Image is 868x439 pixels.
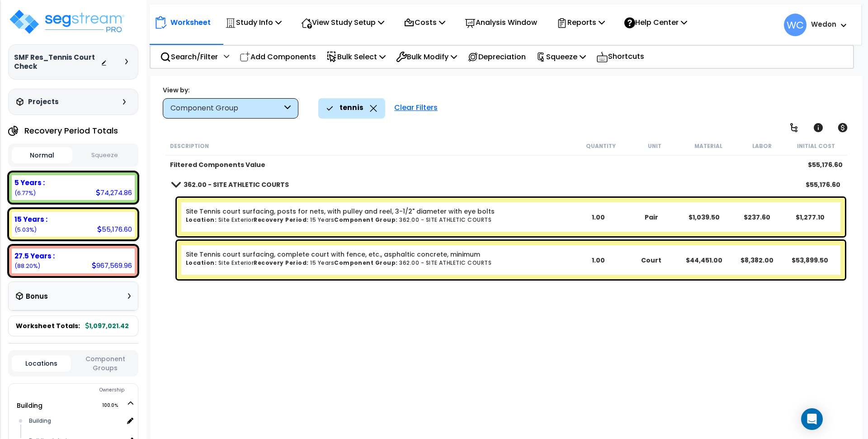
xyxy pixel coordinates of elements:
b: Recovery Period: [254,259,309,267]
div: Pair [625,212,677,221]
div: $1,039.50 [678,212,730,221]
h3: SMF Res_Tennis Court Check [14,53,101,71]
div: $53,899.50 [784,255,836,264]
small: Description [170,143,209,150]
small: Unit [648,143,661,150]
p: tennis [340,102,363,114]
div: 967,569.96 [92,261,132,270]
p: Worksheet [170,16,211,29]
div: Component Group [170,103,282,114]
div: 74,274.86 [96,188,132,197]
div: 1.00 [572,212,624,221]
small: Material [694,143,722,150]
p: View Study Setup [301,16,384,29]
p: Bulk Modify [396,51,457,63]
div: $237.60 [731,212,783,221]
div: $55,176.60 [806,180,840,189]
button: Component Groups [75,354,135,373]
b: 1,097,021.42 [85,321,129,330]
small: Initial Cost [797,143,835,150]
div: Ownership [27,385,138,396]
button: Squeeze [75,148,135,163]
p: Reports [557,16,605,29]
b: Component Group: [334,259,398,267]
small: Quantity [586,143,616,150]
span: Worksheet Totals: [16,321,80,330]
a: Building 100.0% [17,401,42,410]
small: 88.1997326907254% [14,262,40,270]
p: Squeeze [536,51,586,63]
div: Depreciation [462,46,531,67]
p: Depreciation [467,51,526,63]
small: 6.770593412843297% [14,189,36,197]
p: Bulk Select [326,51,386,63]
div: Court [625,255,677,264]
b: 27.5 Years : [14,251,55,261]
div: 1.00 [572,255,624,264]
a: Individual Item [186,250,480,259]
div: View by: [163,86,298,95]
div: $1,277.10 [784,212,836,221]
b: Wedon [811,19,836,29]
button: Locations [12,355,71,372]
b: Component Group: [334,216,398,224]
img: logo_pro_r.png [8,8,126,35]
p: Costs [404,16,445,29]
b: Location: [186,259,217,267]
small: 5.029673896431302% [14,226,37,234]
a: Individual Item [186,207,495,216]
b: Filtered Components Value [170,160,265,169]
div: Shortcuts [591,46,649,68]
p: Search/Filter [160,51,218,63]
b: Location: [186,216,217,224]
p: Help Center [624,16,687,29]
div: $44,451.00 [678,255,730,264]
b: 15 Years : [14,215,47,224]
h6: Site Exterior 15 Years 362.00 - SITE ATHLETIC COURTS [186,260,571,266]
div: Building [27,415,123,426]
b: Recovery Period: [254,216,309,224]
div: $8,382.00 [731,255,783,264]
div: Open Intercom Messenger [801,408,823,430]
div: 55,176.60 [97,224,132,234]
div: Clear Filters [390,98,442,118]
p: Analysis Window [465,16,537,29]
p: Add Components [240,51,316,63]
h3: Bonus [26,293,48,301]
span: 100.0% [102,400,126,411]
div: Add Components [235,46,321,67]
button: Normal [12,147,72,163]
p: Study Info [225,16,282,29]
h6: Site Exterior 15 Years 362.00 - SITE ATHLETIC COURTS [186,217,571,223]
b: 362.00 - SITE ATHLETIC COURTS [184,180,289,189]
h3: Projects [28,97,59,106]
small: Labor [752,143,772,150]
p: Shortcuts [596,50,644,63]
h4: Recovery Period Totals [24,126,118,135]
span: WC [784,14,807,36]
b: 5 Years : [14,178,45,187]
b: $55,176.60 [808,160,843,169]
